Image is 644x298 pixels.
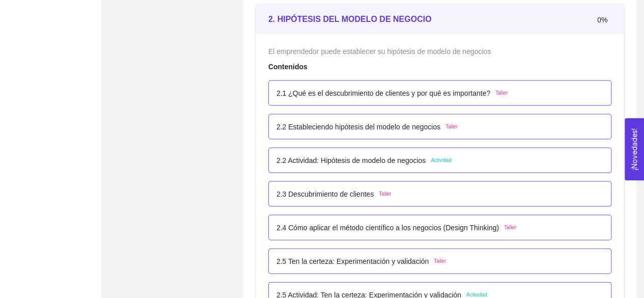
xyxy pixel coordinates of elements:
[276,88,490,99] p: 2.1 ¿Qué es el descubrimiento de clientes y por qué es importante?
[379,190,391,198] span: Taller
[445,123,458,131] span: Taller
[276,188,374,200] p: 2.3 Descubrimiento de clientes
[276,121,440,132] p: 2.2 Estableciendo hipótesis del modelo de negocios
[597,16,611,23] span: 0%
[268,47,491,56] span: El emprendedor puede establecer su hipótesis de modelo de negocios
[504,224,516,232] span: Taller
[434,257,446,265] span: Taller
[625,118,644,180] button: Open Feedback Widget
[276,155,426,166] p: 2.2 Actividad: Hipótesis de modelo de negocios
[268,63,307,71] strong: Contenidos
[495,89,508,97] span: Taller
[268,15,432,23] strong: 2. HIPÓTESIS DEL MODELO DE NEGOCIO
[431,156,452,165] span: Actividad
[276,256,429,267] p: 2.5 Ten la certeza: Experimentación y validación
[276,222,499,233] p: 2.4 Cómo aplicar el método científico a los negocios (Design Thinking)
